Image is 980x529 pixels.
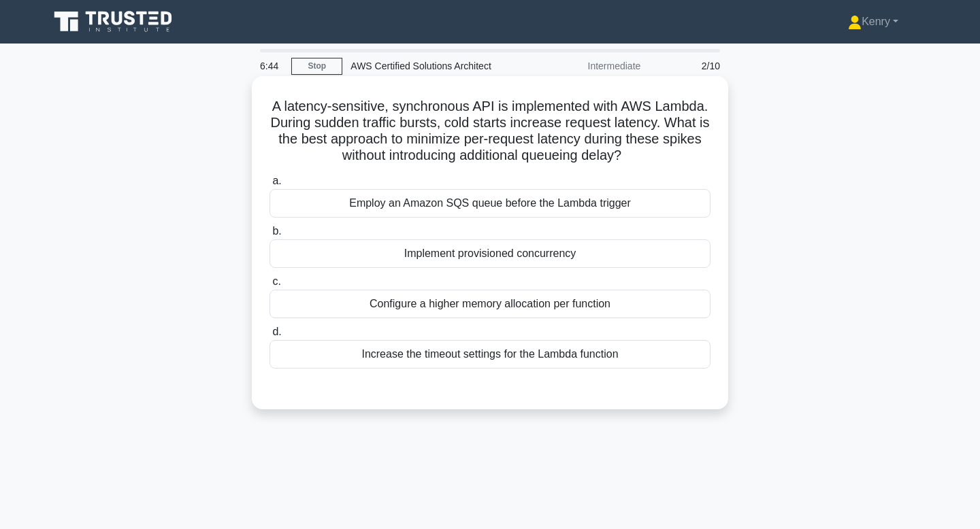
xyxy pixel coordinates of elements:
span: d. [272,326,281,337]
div: Implement provisioned concurrency [269,239,710,268]
a: Stop [291,58,342,75]
div: 2/10 [649,52,728,80]
div: Increase the timeout settings for the Lambda function [269,340,710,369]
span: c. [272,275,280,287]
div: Configure a higher memory allocation per function [269,290,710,318]
div: Intermediate [529,52,649,80]
div: Employ an Amazon SQS queue before the Lambda trigger [269,189,710,218]
div: AWS Certified Solutions Architect [342,52,529,80]
span: a. [272,175,281,186]
a: Kenry [815,8,931,35]
span: b. [272,225,281,237]
div: 6:44 [252,52,291,80]
h5: A latency-sensitive, synchronous API is implemented with AWS Lambda. During sudden traffic bursts... [268,98,712,165]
